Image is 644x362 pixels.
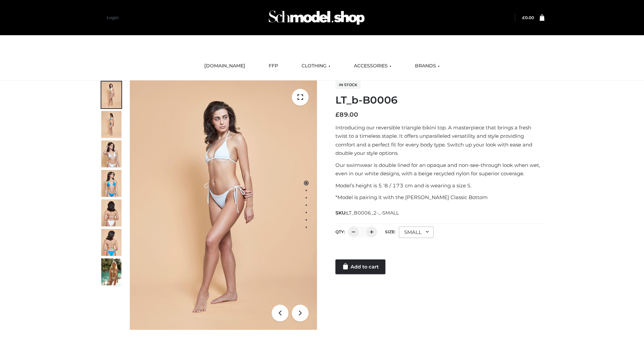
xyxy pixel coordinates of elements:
[399,227,434,238] div: SMALL
[101,111,121,138] img: ArielClassicBikiniTop_CloudNine_AzureSky_OW114ECO_2-scaled.jpg
[335,181,544,190] p: Model’s height is 5 ‘8 / 173 cm and is wearing a size S.
[101,140,121,167] img: ArielClassicBikiniTop_CloudNine_AzureSky_OW114ECO_3-scaled.jpg
[349,59,396,73] a: ACCESSORIES
[101,229,121,256] img: ArielClassicBikiniTop_CloudNine_AzureSky_OW114ECO_8-scaled.jpg
[522,15,525,20] span: £
[335,81,361,89] span: In stock
[101,81,121,108] img: ArielClassicBikiniTop_CloudNine_AzureSky_OW114ECO_1-scaled.jpg
[335,94,544,106] h1: LT_b-B0006
[335,111,358,118] bdi: 89.00
[130,80,317,330] img: ArielClassicBikiniTop_CloudNine_AzureSky_OW114ECO_1
[266,4,367,31] img: Schmodel Admin 964
[297,59,335,73] a: CLOTHING
[335,259,385,274] a: Add to cart
[199,59,250,73] a: [DOMAIN_NAME]
[410,59,445,73] a: BRANDS
[335,193,544,202] p: *Model is pairing it with the [PERSON_NAME] Classic Bottom
[101,170,121,197] img: ArielClassicBikiniTop_CloudNine_AzureSky_OW114ECO_4-scaled.jpg
[522,15,534,20] a: £0.00
[107,15,118,20] a: Login
[335,161,544,178] p: Our swimwear is double lined for an opaque and non-see-through look when wet, even in our white d...
[101,258,121,285] img: Arieltop_CloudNine_AzureSky2.jpg
[335,111,339,118] span: £
[346,210,399,216] span: LT_B0006_2-_-SMALL
[522,15,534,20] bdi: 0.00
[264,59,283,73] a: FFP
[335,209,399,217] span: SKU:
[101,199,121,226] img: ArielClassicBikiniTop_CloudNine_AzureSky_OW114ECO_7-scaled.jpg
[335,229,345,234] label: QTY:
[385,229,395,234] label: Size:
[335,123,544,158] p: Introducing our reversible triangle bikini top. A masterpiece that brings a fresh twist to a time...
